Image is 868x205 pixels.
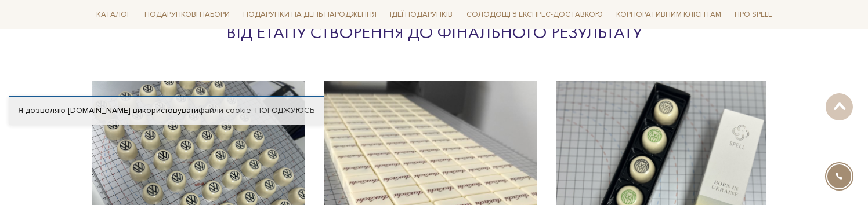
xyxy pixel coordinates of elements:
a: Солодощі з експрес-доставкою [462,5,607,24]
a: Погоджуюсь [255,105,314,116]
a: Ідеї подарунків [385,6,457,24]
div: Я дозволяю [DOMAIN_NAME] використовувати [9,105,324,116]
a: Подарунки на День народження [238,6,381,24]
a: Подарункові набори [140,6,234,24]
a: файли cookie [198,105,251,115]
a: Корпоративним клієнтам [612,6,726,24]
div: Від етапу створення до фінального результату [167,21,701,44]
a: Про Spell [730,6,776,24]
a: Каталог [92,6,136,24]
